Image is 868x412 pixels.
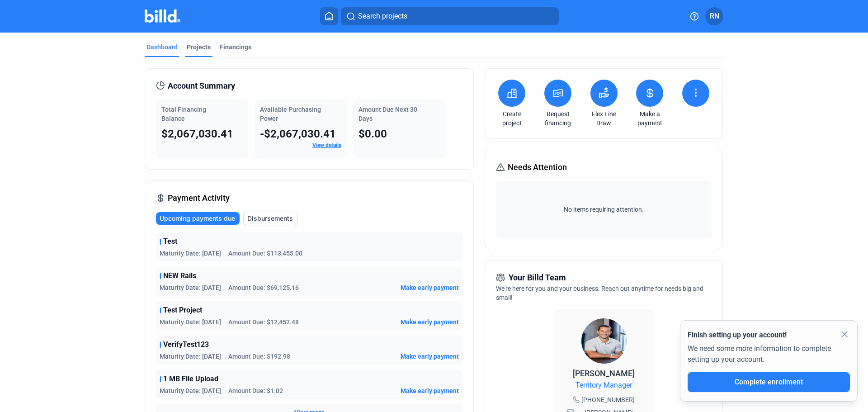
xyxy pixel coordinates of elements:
span: VerifyTest123 [163,339,209,350]
span: Maturity Date: [DATE] [160,352,221,361]
div: Dashboard [146,43,178,52]
button: Disbursements [243,212,298,225]
span: Test [163,236,177,247]
span: Territory Manager [576,380,632,391]
span: Amount Due: $113,455.00 [228,249,302,258]
span: NEW Rails [163,270,196,281]
a: Make a payment [634,109,665,128]
span: -$2,067,030.41 [260,128,336,140]
a: View details [312,142,341,148]
span: RN [710,11,719,22]
span: Payment Activity [168,192,230,204]
span: Amount Due: $12,452.48 [228,317,299,327]
span: No items requiring attention. [500,205,708,214]
span: $0.00 [359,128,387,140]
span: Upcoming payments due [160,214,235,223]
span: Amount Due: $69,125.16 [228,283,299,292]
span: [PHONE_NUMBER] [581,395,635,404]
button: Make early payment [401,283,459,292]
span: Maturity Date: [DATE] [160,386,221,395]
div: Finish setting up your account! [688,330,850,341]
span: Account Summary [168,80,235,92]
span: Amount Due Next 30 Days [359,106,417,122]
span: Maturity Date: [DATE] [160,283,221,292]
span: Complete enrollment [735,378,803,386]
span: 1 MB File Upload [163,374,218,384]
button: Make early payment [401,352,459,361]
div: Financings [220,43,251,52]
span: Your Billd Team [509,271,566,284]
span: Amount Due: $192.98 [228,352,290,361]
div: Projects [187,43,211,52]
span: Test Project [163,305,202,316]
span: Search projects [358,11,407,22]
button: Upcoming payments due [156,212,240,225]
span: Amount Due: $1.02 [228,386,283,395]
span: Available Purchasing Power [260,106,321,122]
img: Territory Manager [581,318,627,364]
img: Billd Company Logo [145,9,180,23]
button: Complete enrollment [688,372,850,392]
a: Flex Line Draw [588,109,620,128]
button: Make early payment [401,317,459,327]
span: Total Financing Balance [161,106,206,122]
span: [PERSON_NAME] [573,369,635,378]
span: We're here for you and your business. Reach out anytime for needs big and small! [496,285,703,301]
div: We need some more information to complete setting up your account. [688,341,850,372]
button: RN [705,7,723,25]
span: Needs Attention [508,161,567,174]
span: $2,067,030.41 [161,128,233,140]
span: Maturity Date: [DATE] [160,317,221,327]
mat-icon: close [839,329,850,340]
span: Disbursements [247,214,293,223]
a: Create project [496,109,528,128]
a: Request financing [542,109,574,128]
button: Make early payment [401,386,459,395]
button: Search projects [341,7,559,25]
span: Maturity Date: [DATE] [160,249,221,258]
